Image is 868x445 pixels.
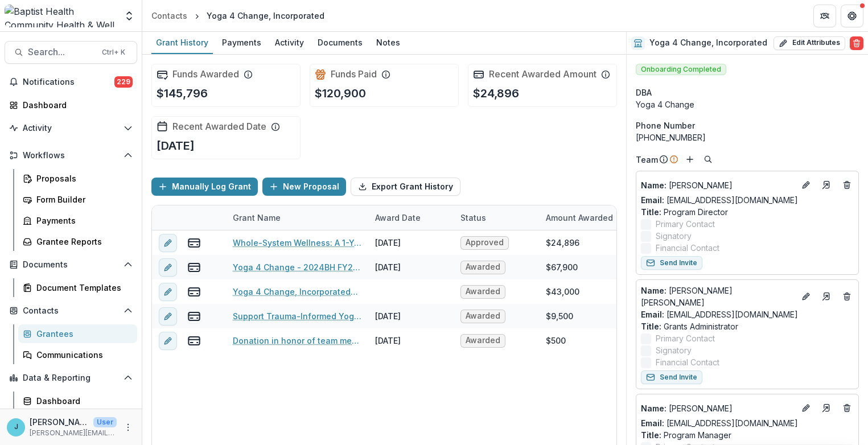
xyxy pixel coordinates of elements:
a: Activity [270,32,308,54]
button: Edit [799,401,813,415]
button: Delete [850,36,863,50]
span: Name : [641,403,667,413]
a: Form Builder [18,190,137,209]
div: Grantee Reports [36,236,128,248]
a: Documents [313,32,367,54]
div: [DATE] [375,335,401,347]
button: Partners [813,5,836,27]
div: Payments [217,34,266,51]
a: Donation in honor of team members [PERSON_NAME] for submitting volunteer hours [233,335,361,347]
button: Open Workflows [5,146,137,164]
div: Payments [36,215,128,226]
div: $9,500 [546,310,573,322]
div: $500 [546,335,566,347]
span: Name : [641,286,667,295]
button: Send Invite [641,370,702,384]
span: Data & Reporting [23,373,119,383]
button: edit [159,258,177,277]
span: Awarded [466,336,500,345]
button: Open Documents [5,256,137,274]
button: Open Data & Reporting [5,369,137,387]
div: Award Date [368,205,454,230]
p: User [93,417,117,427]
span: Workflows [23,151,119,160]
span: Email: [641,195,664,205]
span: Awarded [466,311,500,321]
button: Open Contacts [5,302,137,320]
div: Grant Name [226,212,287,224]
div: Form Builder [36,193,128,205]
button: edit [159,283,177,301]
a: Email: [EMAIL_ADDRESS][DOMAIN_NAME] [641,417,798,429]
div: Notes [372,34,405,51]
button: Open entity switcher [121,5,137,27]
div: Status [454,205,539,230]
span: Contacts [23,306,119,316]
a: Contacts [147,7,192,24]
a: Grantee Reports [18,232,137,251]
span: Phone Number [636,120,695,131]
span: Name : [641,180,667,190]
button: view-payments [187,236,201,250]
a: Communications [18,345,137,364]
span: Title : [641,322,661,331]
div: Amount Awarded [539,205,624,230]
h2: Funds Awarded [172,69,239,80]
span: Financial Contact [656,356,719,368]
span: Activity [23,123,119,133]
p: [PERSON_NAME][EMAIL_ADDRESS][PERSON_NAME][DOMAIN_NAME] [30,428,117,438]
a: Grantees [18,324,137,343]
button: Notifications229 [5,73,137,91]
div: Document Templates [36,282,128,294]
p: Grants Administrator [641,320,854,332]
button: view-payments [187,310,201,323]
span: Signatory [656,230,692,242]
div: Communications [36,349,128,361]
p: Team [636,154,658,166]
button: Export Grant History [351,178,460,196]
span: Notifications [23,77,114,87]
button: view-payments [187,261,201,274]
button: More [121,421,135,434]
button: Open Activity [5,119,137,137]
span: Onboarding Completed [636,64,726,75]
a: Email: [EMAIL_ADDRESS][DOMAIN_NAME] [641,194,798,206]
span: Awarded [466,262,500,272]
div: Ctrl + K [100,46,127,59]
a: Name: [PERSON_NAME] [641,179,795,191]
button: view-payments [187,334,201,348]
a: Document Templates [18,278,137,297]
a: Yoga 4 Change, Incorporated-Mindfulness, Movement and Connection in [GEOGRAPHIC_DATA]-1 [233,286,361,298]
div: Yoga 4 Change [636,98,859,110]
a: Notes [372,32,405,54]
button: Get Help [841,5,863,27]
span: Signatory [656,344,692,356]
a: Go to contact [817,176,836,194]
div: Grant Name [226,205,368,230]
button: Search [701,153,715,166]
span: Title : [641,207,661,217]
div: $67,900 [546,261,578,273]
span: 229 [114,76,133,88]
a: Payments [217,32,266,54]
img: Baptist Health Community Health & Well Being logo [5,5,117,27]
p: Program Manager [641,429,854,441]
button: New Proposal [262,178,346,196]
div: [DATE] [375,237,401,249]
button: Edit Attributes [774,36,845,50]
p: [PERSON_NAME] [641,402,795,414]
a: Go to contact [817,287,836,306]
a: Payments [18,211,137,230]
div: Amount Awarded [539,212,620,224]
a: Name: [PERSON_NAME] [PERSON_NAME] [641,285,795,308]
p: $24,896 [473,85,519,102]
p: $120,900 [315,85,366,102]
a: Email: [EMAIL_ADDRESS][DOMAIN_NAME] [641,308,798,320]
div: Status [454,212,493,224]
span: Search... [28,47,95,57]
div: Dashboard [23,99,128,111]
button: edit [159,332,177,350]
div: Jennifer [14,423,18,431]
a: Whole-System Wellness: A 1-Year Pilot to Support [DEMOGRAPHIC_DATA] Medical Center South Staff Th... [233,237,361,249]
